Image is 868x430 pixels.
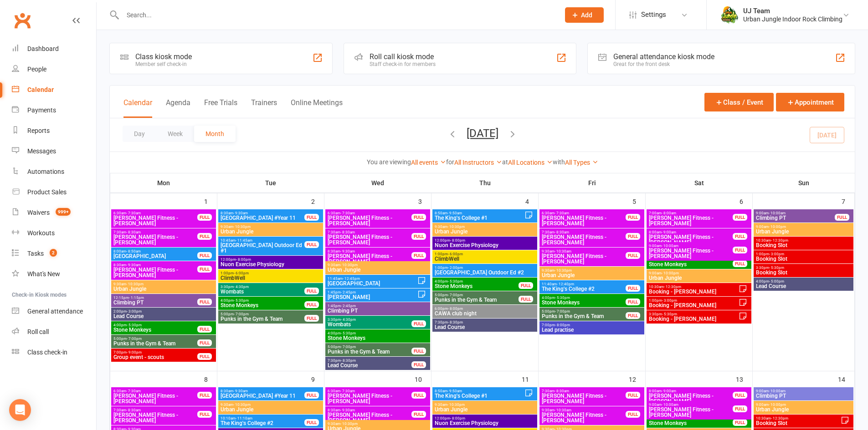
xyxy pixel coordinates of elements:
span: 5:00pm [113,337,198,341]
div: Class kiosk mode [135,52,192,61]
span: 1:00pm [434,266,535,270]
span: Urban Jungle [755,229,852,234]
span: - 2:45pm [341,304,356,308]
div: 10 [415,371,431,386]
span: - 5:30pm [662,312,677,316]
span: [PERSON_NAME] Fitness - [PERSON_NAME] [541,253,626,264]
div: Member self check-in [135,61,192,67]
span: Wombats [220,289,305,294]
span: - 8:00pm [450,238,465,243]
span: [PERSON_NAME] Fitness - [PERSON_NAME] [113,215,198,226]
th: Sun [753,173,855,192]
a: General attendance kiosk mode [12,301,96,322]
span: 5:00pm [434,293,519,297]
span: 2:00pm [113,309,214,314]
span: 1:00pm [434,252,535,256]
a: Dashboard [12,39,96,59]
div: Staff check-in for members [370,61,436,67]
span: The King's College #2 [541,286,626,292]
span: - 10:00pm [662,271,679,275]
div: 12 [629,371,645,386]
div: FULL [304,288,319,294]
div: Great for the front desk [613,61,714,67]
span: 6:00pm [434,307,535,311]
strong: for [446,158,454,166]
span: - 7:00pm [555,309,570,314]
span: 12:00pm [434,238,535,243]
input: Search... [120,9,553,21]
div: FULL [197,298,212,305]
span: 6:30am [541,211,626,215]
span: 12:15pm [113,296,198,300]
span: 6:30am [113,389,198,393]
span: [PERSON_NAME] Fitness - [PERSON_NAME] [113,234,198,245]
span: - 10:30am [555,249,571,253]
div: 14 [838,371,854,386]
span: [GEOGRAPHIC_DATA] Outdoor Ed #2 [434,270,535,275]
span: - 8:30pm [448,320,463,324]
span: 10:30am [755,238,852,243]
span: 8:30am [220,389,305,393]
span: 7:30am [327,230,412,234]
span: 1:00pm [755,252,852,256]
span: 3:30pm [648,312,739,316]
span: 12:00pm [220,258,321,262]
span: [PERSON_NAME] Fitness - [PERSON_NAME] [648,248,733,259]
div: FULL [197,252,212,259]
div: General attendance [27,308,83,315]
span: Stone Monkeys [434,283,519,289]
div: FULL [304,315,319,322]
div: Messages [27,147,56,155]
button: Trainers [251,98,277,118]
span: [PERSON_NAME] Fitness - [PERSON_NAME] [327,234,412,245]
span: - 9:30am [126,263,141,267]
span: Urban Jungle [648,275,750,281]
span: - 7:30am [555,211,569,215]
div: 3 [418,193,431,208]
img: thumb_image1578111135.png [720,6,739,24]
span: - 7:30am [340,211,355,215]
div: Waivers [27,209,50,216]
span: - 8:00pm [448,307,463,311]
button: Online Meetings [291,98,343,118]
div: FULL [626,312,640,319]
span: - 3:00pm [127,309,142,314]
span: - 9:30am [340,249,355,253]
th: Mon [110,173,217,192]
div: Dashboard [27,45,59,52]
span: - 10:30pm [340,263,358,267]
a: Waivers 999+ [12,202,96,223]
span: Wombats [327,322,412,327]
div: FULL [519,296,533,303]
div: FULL [733,247,747,253]
a: Tasks 2 [12,243,96,264]
span: 1:00pm [220,271,321,275]
div: Reports [27,127,50,134]
span: - 3:00pm [769,252,784,256]
span: 8:30am [113,263,198,267]
span: - 6:00pm [448,252,463,256]
div: 11 [522,371,538,386]
span: 4:00pm [220,298,305,303]
span: 7:30am [113,230,198,234]
a: Payments [12,100,96,121]
span: 7:30pm [434,320,535,324]
a: Class kiosk mode [12,342,96,363]
span: 1:45pm [327,304,428,308]
span: Stone Monkeys [113,327,198,333]
div: FULL [411,233,426,240]
strong: with [553,158,565,166]
span: - 8:00pm [555,323,570,327]
span: [PERSON_NAME] Fitness - [PERSON_NAME] [648,234,733,245]
span: Lead Course [113,314,214,319]
span: 5:00pm [541,309,626,314]
div: Tasks [27,250,44,257]
span: 10:45am [220,238,305,243]
span: 9:00am [755,211,835,215]
span: 7:00pm [113,350,198,354]
span: - 7:00pm [234,312,249,316]
span: 9:30am [113,282,214,286]
div: People [27,66,46,73]
span: - 10:30pm [126,282,144,286]
a: Messages [12,141,96,162]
